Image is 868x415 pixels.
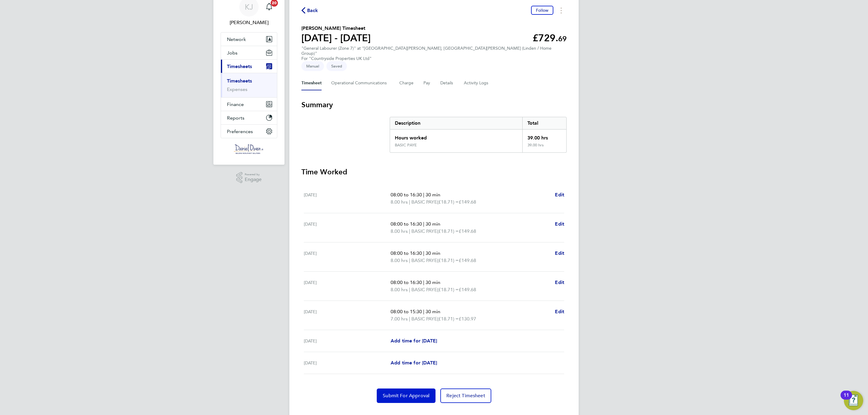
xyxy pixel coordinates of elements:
div: [DATE] [304,191,391,206]
span: 08:00 to 16:30 [391,250,422,256]
span: 08:00 to 15:30 [391,309,422,314]
div: Summary [390,117,567,153]
span: (£18.71) = [437,257,459,263]
a: Edit [555,250,564,257]
span: Follow [536,8,549,13]
span: Add time for [DATE] [391,338,437,344]
app-decimal: £729. [533,32,567,44]
span: 30 min [426,250,440,256]
div: [DATE] [304,308,391,323]
span: Submit For Approval [383,393,429,399]
span: 08:00 to 16:30 [391,279,422,285]
span: Network [227,36,246,42]
span: BASIC PAYE [411,286,437,293]
div: 11 [844,395,849,403]
h3: Summary [301,100,567,110]
span: | [423,221,424,227]
button: Timesheets [221,60,277,73]
span: (£18.71) = [437,199,459,205]
span: 30 min [426,279,440,285]
span: £130.97 [459,316,476,322]
div: "General Labourer (Zone 7)" at "[GEOGRAPHIC_DATA][PERSON_NAME], [GEOGRAPHIC_DATA][PERSON_NAME] (L... [301,46,567,61]
img: danielowen-logo-retina.png [234,144,264,154]
span: £149.68 [459,287,476,292]
span: Reports [227,115,244,121]
span: | [423,279,424,285]
a: Edit [555,191,564,198]
span: 8.00 hrs [391,257,408,263]
span: BASIC PAYE [411,257,437,264]
button: Timesheet [301,76,322,90]
span: (£18.71) = [437,316,459,322]
a: Expenses [227,86,247,92]
span: 08:00 to 16:30 [391,221,422,227]
h3: Time Worked [301,167,567,177]
div: 39.00 hrs [522,143,566,152]
span: Edit [555,279,564,285]
span: Katherine Jacobs [221,19,277,26]
span: 8.00 hrs [391,199,408,205]
span: KJ [245,3,253,11]
a: Edit [555,279,564,286]
span: BASIC PAYE [411,315,437,323]
div: [DATE] [304,359,391,367]
span: Edit [555,192,564,198]
div: Description [390,117,522,129]
span: BASIC PAYE [411,228,437,235]
div: For "Countryside Properties UK Ltd" [301,56,567,61]
span: | [409,257,410,263]
a: Add time for [DATE] [391,359,437,367]
div: [DATE] [304,250,391,264]
section: Timesheet [301,100,567,403]
button: Jobs [221,46,277,59]
span: 7.00 hrs [391,316,408,322]
h1: [DATE] - [DATE] [301,32,371,44]
span: BASIC PAYE [411,198,437,206]
a: Add time for [DATE] [391,337,437,345]
button: Reject Timesheet [440,388,491,403]
div: Timesheets [221,73,277,97]
a: Go to home page [221,144,277,154]
button: Preferences [221,125,277,138]
span: | [423,192,424,198]
a: Powered byEngage [236,172,262,183]
button: Open Resource Center, 11 new notifications [844,391,863,410]
button: Back [301,7,318,14]
span: 30 min [426,221,440,227]
div: 39.00 hrs [522,129,566,143]
button: Network [221,33,277,46]
span: This timesheet was manually created. [301,61,324,71]
span: Jobs [227,50,237,56]
a: Timesheets [227,78,252,84]
div: BASIC PAYE [395,143,417,148]
button: Operational Communications [331,76,390,90]
span: Edit [555,221,564,227]
button: Details [440,76,454,90]
h2: [PERSON_NAME] Timesheet [301,25,371,32]
span: | [409,199,410,205]
span: (£18.71) = [437,287,459,292]
span: Back [307,7,318,14]
div: [DATE] [304,220,391,235]
span: £149.68 [459,228,476,234]
span: 08:00 to 16:30 [391,192,422,198]
div: Hours worked [390,129,522,143]
div: Total [522,117,566,129]
button: Reports [221,111,277,124]
span: 8.00 hrs [391,287,408,292]
span: | [409,316,410,322]
span: 8.00 hrs [391,228,408,234]
span: | [409,287,410,292]
span: 30 min [426,309,440,314]
span: Edit [555,250,564,256]
span: 69 [558,34,567,43]
a: Edit [555,220,564,228]
span: Timesheets [227,64,252,69]
span: 30 min [426,192,440,198]
span: Powered by [245,172,262,177]
span: This timesheet is Saved. [326,61,347,71]
span: | [423,250,424,256]
span: | [423,309,424,314]
span: £149.68 [459,257,476,263]
button: Charge [399,76,414,90]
